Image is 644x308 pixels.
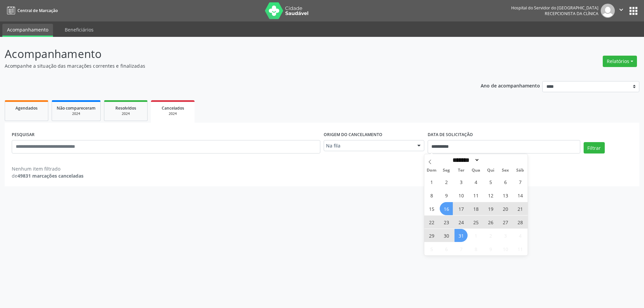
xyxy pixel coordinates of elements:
[469,189,482,202] span: Dezembro 11, 2024
[484,242,497,255] span: Janeiro 9, 2025
[12,172,84,179] div: de
[469,202,482,215] span: Dezembro 18, 2024
[499,229,512,242] span: Janeiro 3, 2025
[17,173,84,179] strong: 49831 marcações canceladas
[454,168,469,173] span: Ter
[499,242,512,255] span: Janeiro 10, 2025
[57,111,96,116] div: 2024
[454,175,468,188] span: Dezembro 3, 2024
[439,168,454,173] span: Seg
[615,4,628,18] button: 
[514,189,527,202] span: Dezembro 14, 2024
[469,215,482,229] span: Dezembro 25, 2024
[469,229,482,242] span: Janeiro 1, 2025
[499,189,512,202] span: Dezembro 13, 2024
[514,175,527,188] span: Dezembro 7, 2024
[57,105,96,111] span: Não compareceram
[481,81,540,89] p: Ano de acompanhamento
[499,215,512,229] span: Dezembro 27, 2024
[618,6,625,13] i: 
[115,105,136,111] span: Resolvidos
[483,168,498,173] span: Qui
[454,229,468,242] span: Dezembro 31, 2024
[499,175,512,188] span: Dezembro 6, 2024
[425,215,438,229] span: Dezembro 22, 2024
[12,165,84,172] div: Nenhum item filtrado
[440,175,453,188] span: Dezembro 2, 2024
[425,242,438,255] span: Janeiro 5, 2025
[156,111,190,116] div: 2024
[440,202,453,215] span: Dezembro 16, 2024
[545,11,598,16] span: Recepcionista da clínica
[440,215,453,229] span: Dezembro 23, 2024
[628,5,639,17] button: apps
[162,105,184,111] span: Cancelados
[15,105,38,111] span: Agendados
[454,202,468,215] span: Dezembro 17, 2024
[603,56,637,67] button: Relatórios
[5,5,58,16] a: Central de Marcação
[425,175,438,188] span: Dezembro 1, 2024
[425,229,438,242] span: Dezembro 29, 2024
[513,168,528,173] span: Sáb
[454,189,468,202] span: Dezembro 10, 2024
[511,5,598,11] div: Hospital do Servidor do [GEOGRAPHIC_DATA]
[12,130,35,140] label: PESQUISAR
[60,24,98,36] a: Beneficiários
[425,189,438,202] span: Dezembro 8, 2024
[5,62,449,69] p: Acompanhe a situação das marcações correntes e finalizadas
[469,168,483,173] span: Qua
[484,215,497,229] span: Dezembro 26, 2024
[499,202,512,215] span: Dezembro 20, 2024
[450,157,480,164] select: Month
[326,142,411,149] span: Na fila
[514,242,527,255] span: Janeiro 11, 2025
[484,202,497,215] span: Dezembro 19, 2024
[425,202,438,215] span: Dezembro 15, 2024
[324,130,382,140] label: Origem do cancelamento
[484,175,497,188] span: Dezembro 5, 2024
[440,242,453,255] span: Janeiro 6, 2025
[5,46,449,62] p: Acompanhamento
[440,189,453,202] span: Dezembro 9, 2024
[514,202,527,215] span: Dezembro 21, 2024
[428,130,473,140] label: DATA DE SOLICITAÇÃO
[601,4,615,18] img: img
[440,229,453,242] span: Dezembro 30, 2024
[584,142,605,153] button: Filtrar
[424,168,439,173] span: Dom
[514,215,527,229] span: Dezembro 28, 2024
[514,229,527,242] span: Janeiro 4, 2025
[2,24,53,37] a: Acompanhamento
[498,168,513,173] span: Sex
[469,175,482,188] span: Dezembro 4, 2024
[484,189,497,202] span: Dezembro 12, 2024
[109,111,143,116] div: 2024
[17,8,58,13] span: Central de Marcação
[484,229,497,242] span: Janeiro 2, 2025
[454,215,468,229] span: Dezembro 24, 2024
[469,242,482,255] span: Janeiro 8, 2025
[454,242,468,255] span: Janeiro 7, 2025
